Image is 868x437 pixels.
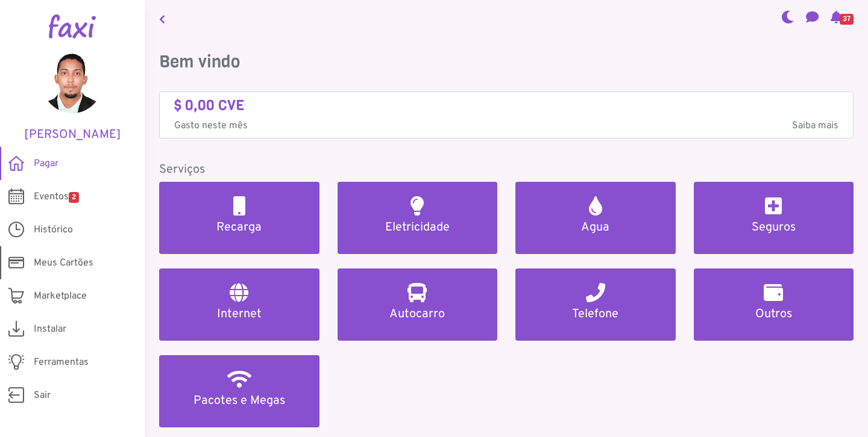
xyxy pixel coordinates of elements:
[18,128,127,142] h5: [PERSON_NAME]
[352,220,483,235] h5: Eletricidade
[792,119,838,133] span: Saiba mais
[352,307,483,321] h5: Autocarro
[34,190,79,204] span: Eventos
[69,192,79,203] span: 2
[34,388,51,403] span: Sair
[174,307,305,321] h5: Internet
[515,268,676,341] a: Telefone
[708,307,840,321] h5: Outros
[174,220,305,235] h5: Recarga
[34,322,66,336] span: Instalar
[159,268,319,341] a: Internet
[34,223,73,237] span: Histórico
[530,307,661,321] h5: Telefone
[840,14,854,25] span: 37
[174,97,838,114] h4: $ 0,00 CVE
[34,157,58,171] span: Pagar
[338,182,498,254] a: Eletricidade
[694,268,854,341] a: Outros
[708,220,840,235] h5: Seguros
[34,355,89,370] span: Ferramentas
[174,97,838,134] a: $ 0,00 CVE Gasto neste mêsSaiba mais
[694,182,854,254] a: Seguros
[159,52,854,72] h3: Bem vindo
[18,53,127,142] a: [PERSON_NAME]
[515,182,676,254] a: Agua
[338,268,498,341] a: Autocarro
[174,394,305,408] h5: Pacotes e Megas
[159,355,319,427] a: Pacotes e Megas
[34,256,93,270] span: Meus Cartões
[530,220,661,235] h5: Agua
[174,119,838,133] p: Gasto neste mês
[159,163,854,177] h5: Serviços
[159,182,319,254] a: Recarga
[34,289,87,303] span: Marketplace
